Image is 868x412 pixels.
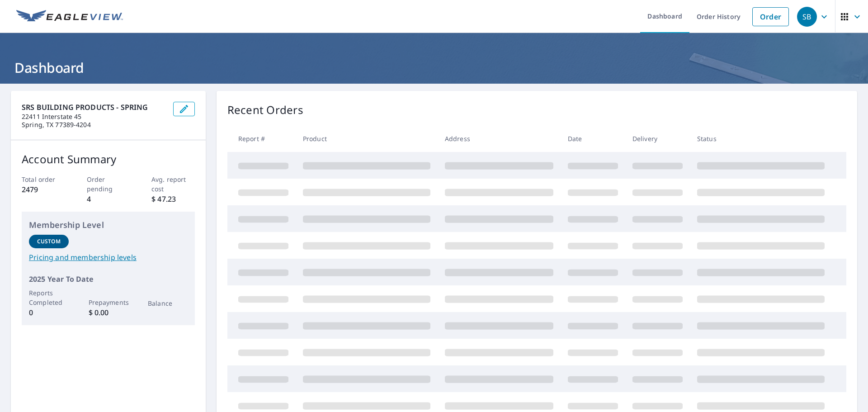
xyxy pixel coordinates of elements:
a: Order [752,7,789,26]
p: 0 [29,307,69,318]
p: 2479 [22,184,65,195]
th: Report # [227,125,296,152]
p: Reports Completed [29,288,69,307]
p: Account Summary [22,151,195,167]
p: Custom [37,237,61,246]
img: EV Logo [16,10,123,24]
p: Prepayments [89,298,128,307]
p: Balance [148,298,188,308]
th: Address [438,125,561,152]
div: SB [797,7,817,27]
p: SRS BUILDING PRODUCTS - SPRING [22,102,166,113]
p: $ 0.00 [89,307,128,318]
th: Status [690,125,832,152]
p: $ 47.23 [151,194,195,204]
th: Product [296,125,438,152]
h1: Dashboard [11,58,857,77]
a: Pricing and membership levels [29,252,188,263]
th: Delivery [625,125,690,152]
p: Order pending [87,175,130,194]
p: Spring, TX 77389-4204 [22,121,166,129]
p: Membership Level [29,219,188,231]
th: Date [561,125,625,152]
p: 22411 Interstate 45 [22,113,166,121]
p: 4 [87,194,130,204]
p: Recent Orders [227,102,303,118]
p: Total order [22,175,65,184]
p: Avg. report cost [151,175,195,194]
p: 2025 Year To Date [29,274,188,284]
